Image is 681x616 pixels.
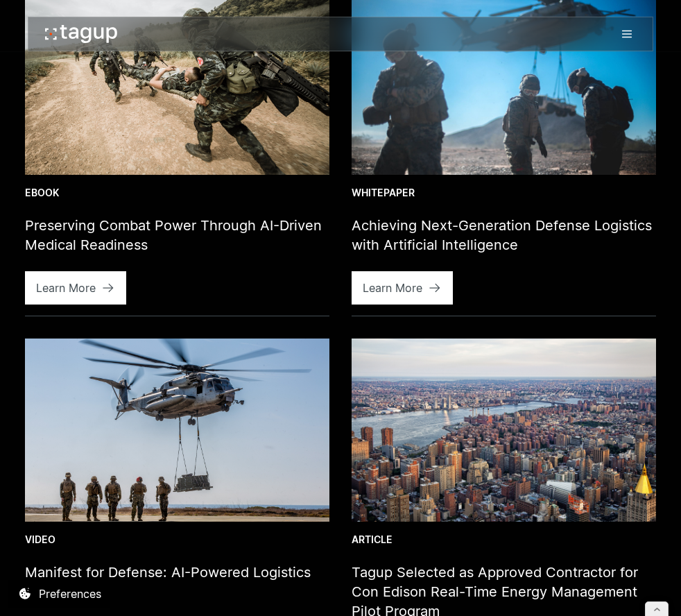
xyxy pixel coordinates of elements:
[25,563,329,601] h1: Manifest for Defense: AI-Powered Logistics Optimization
[25,186,329,200] div: eBook
[25,533,329,547] div: Video
[36,280,96,296] div: Learn More
[352,186,656,200] div: Whitepaper
[25,271,126,305] a: Learn More
[363,280,422,296] div: Learn More
[39,585,101,602] div: Preferences
[352,271,453,305] a: Learn More
[352,216,656,255] h1: Achieving Next-Generation Defense Logistics with Artificial Intelligence
[25,216,329,255] h1: Preserving Combat Power Through AI-Driven Medical Readiness
[352,533,656,547] div: Article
